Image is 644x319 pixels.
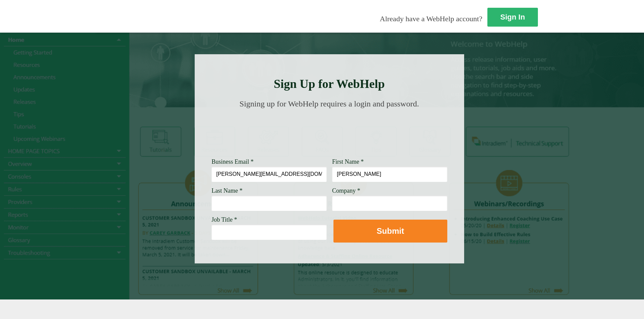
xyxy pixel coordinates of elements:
span: First Name * [332,158,364,165]
span: Job Title * [212,216,237,223]
span: Business Email * [212,158,254,165]
img: Need Credentials? Sign up below. Have Credentials? Use the sign-in button. [216,115,443,149]
button: Submit [333,220,447,243]
strong: Submit [377,226,404,235]
strong: Sign In [500,13,525,21]
span: Last Name * [212,187,243,194]
a: Sign In [487,8,538,27]
span: Company * [332,187,360,194]
span: Signing up for WebHelp requires a login and password. [239,99,419,108]
span: Already have a WebHelp account? [380,14,482,23]
strong: Sign Up for WebHelp [274,77,385,91]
